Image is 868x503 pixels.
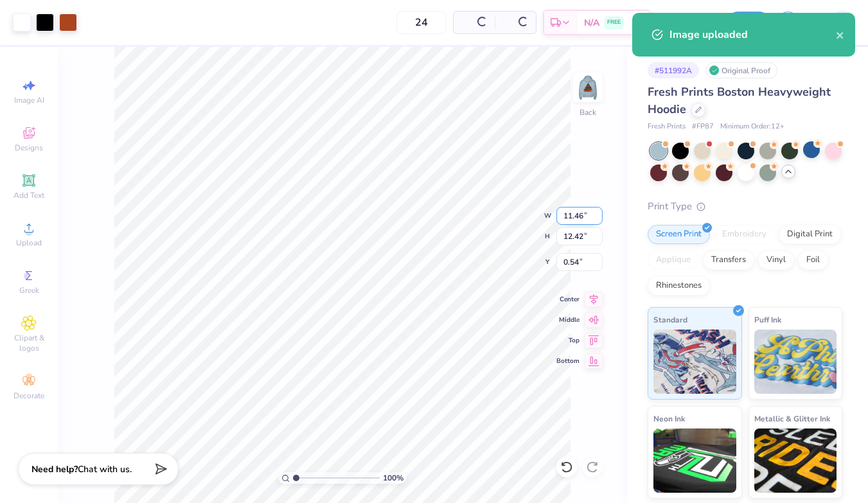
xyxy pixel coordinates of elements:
[556,336,580,345] span: Top
[14,95,44,105] span: Image AI
[648,62,699,78] div: # 511992A
[575,75,601,100] img: Back
[779,225,841,244] div: Digital Print
[648,276,710,296] div: Rhinestones
[653,330,736,394] img: Standard
[836,27,845,42] button: close
[758,251,794,270] div: Vinyl
[6,333,51,353] span: Clipart & logos
[714,225,775,244] div: Embroidery
[703,251,754,270] div: Transfers
[13,190,44,200] span: Add Text
[31,463,78,475] strong: Need help?
[580,107,596,118] div: Back
[556,315,580,324] span: Middle
[383,472,403,484] span: 100 %
[653,428,736,493] img: Neon Ink
[13,391,44,401] span: Decorate
[396,11,447,34] input: – –
[692,121,714,132] span: # FP87
[798,251,828,270] div: Foil
[705,62,777,78] div: Original Proof
[648,225,710,244] div: Screen Print
[15,143,43,153] span: Designs
[584,16,599,30] span: N/A
[653,313,687,326] span: Standard
[648,121,686,132] span: Fresh Prints
[754,330,837,394] img: Puff Ink
[556,295,580,304] span: Center
[607,18,621,27] span: FREE
[16,238,42,248] span: Upload
[669,27,836,42] div: Image uploaded
[648,84,831,117] span: Fresh Prints Boston Heavyweight Hoodie
[754,428,837,493] img: Metallic & Glitter Ink
[653,412,685,425] span: Neon Ink
[19,285,39,296] span: Greek
[754,313,781,326] span: Puff Ink
[754,412,830,425] span: Metallic & Glitter Ink
[657,10,720,35] input: Untitled Design
[720,121,784,132] span: Minimum Order: 12 +
[648,251,699,270] div: Applique
[556,357,580,366] span: Bottom
[78,463,132,475] span: Chat with us.
[648,199,842,214] div: Print Type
